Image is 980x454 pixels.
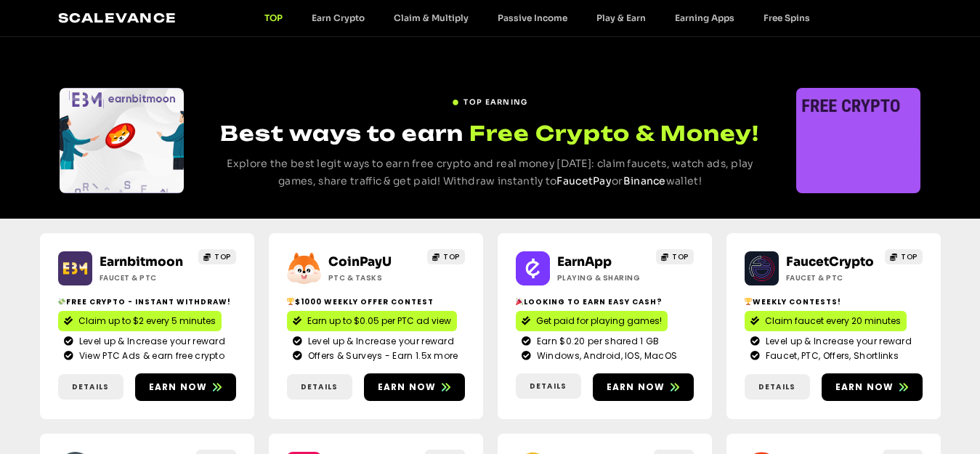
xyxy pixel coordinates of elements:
[745,296,923,307] h2: Weekly contests!
[58,298,65,305] img: 💸
[287,298,294,305] img: 🏆
[557,254,612,269] a: EarnApp
[745,311,907,331] a: Claim faucet every 20 minutes
[58,374,123,400] a: Details
[304,335,454,348] span: Level up & Increase your reward
[220,121,463,146] span: Best ways to earn
[463,97,527,108] span: TOP EARNING
[469,119,759,147] span: Free Crypto & Money!
[287,311,457,331] a: Earn up to $0.05 per PTC ad view
[307,315,451,328] span: Earn up to $0.05 per PTC ad view
[100,272,190,283] h2: Faucet & PTC
[250,12,297,23] a: TOP
[901,251,918,262] span: TOP
[745,298,752,305] img: 🏆
[76,349,224,362] span: View PTC Ads & earn free crypto
[483,12,582,23] a: Passive Income
[328,272,419,283] h2: ptc & Tasks
[765,315,901,328] span: Claim faucet every 20 minutes
[58,296,236,307] h2: Free crypto - Instant withdraw!
[135,373,236,401] a: Earn now
[304,349,458,362] span: Offers & Surveys - Earn 1.5x more
[211,155,769,190] p: Explore the best legit ways to earn free crypto and real money [DATE]: claim faucets, watch ads, ...
[72,381,109,392] span: Details
[198,249,236,264] a: TOP
[516,298,523,305] img: 🎉
[58,10,177,25] a: Scalevance
[427,249,465,264] a: TOP
[100,254,183,269] a: Earnbitmoon
[758,381,795,392] span: Details
[78,315,216,328] span: Claim up to $2 every 5 minutes
[214,251,231,262] span: TOP
[556,174,612,187] a: FaucetPay
[297,12,379,23] a: Earn Crypto
[762,335,912,348] span: Level up & Increase your reward
[250,12,825,23] nav: Menu
[672,251,689,262] span: TOP
[593,373,694,401] a: Earn now
[58,311,222,331] a: Claim up to $2 every 5 minutes
[76,335,225,348] span: Level up & Increase your reward
[835,381,894,394] span: Earn now
[786,254,874,269] a: FaucetCrypto
[660,12,749,23] a: Earning Apps
[378,381,437,394] span: Earn now
[379,12,483,23] a: Claim & Multiply
[287,374,352,400] a: Details
[822,373,923,401] a: Earn now
[557,272,648,283] h2: Playing & Sharing
[287,296,465,307] h2: $1000 Weekly Offer contest
[656,249,694,264] a: TOP
[328,254,392,269] a: CoinPayU
[607,381,665,394] span: Earn now
[149,381,208,394] span: Earn now
[536,315,662,328] span: Get paid for playing games!
[452,91,527,108] a: TOP EARNING
[762,349,899,362] span: Faucet, PTC, Offers, Shortlinks
[786,272,877,283] h2: Faucet & PTC
[516,373,581,399] a: Details
[582,12,660,23] a: Play & Earn
[443,251,460,262] span: TOP
[516,311,668,331] a: Get paid for playing games!
[745,374,810,400] a: Details
[301,381,338,392] span: Details
[516,296,694,307] h2: Looking to Earn Easy Cash?
[530,381,567,392] span: Details
[749,12,825,23] a: Free Spins
[623,174,666,187] a: Binance
[60,88,184,193] div: Slides
[533,349,677,362] span: Windows, Android, IOS, MacOS
[533,335,660,348] span: Earn $0.20 per shared 1 GB
[885,249,923,264] a: TOP
[796,88,920,193] div: Slides
[364,373,465,401] a: Earn now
